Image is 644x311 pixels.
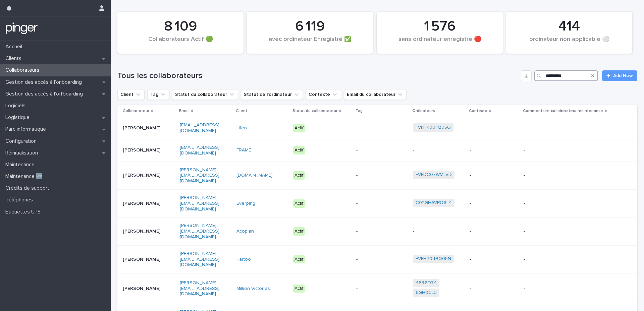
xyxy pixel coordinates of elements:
[470,125,512,131] p: -
[470,286,512,292] p: -
[524,286,607,292] p: -
[524,173,607,178] p: -
[293,124,305,132] div: Actif
[3,103,31,109] p: Logiciels
[236,125,247,131] a: Lifen
[236,201,255,206] a: Everping
[293,255,305,264] div: Actif
[117,273,637,304] tr: [PERSON_NAME][PERSON_NAME][EMAIL_ADDRESS][DOMAIN_NAME]Million Victories Actif-46R6D74 6GH0CL3 --
[413,147,455,153] p: -
[293,171,305,180] div: Actif
[3,185,55,191] p: Crédits de support
[388,36,491,50] div: sans ordinateur enregistré 🔴
[524,125,607,131] p: -
[180,281,219,297] a: [PERSON_NAME][EMAIL_ADDRESS][DOMAIN_NAME]
[236,147,251,153] a: FRAME
[258,18,362,35] div: 6 119
[3,44,28,50] p: Accueil
[524,201,607,206] p: -
[3,162,40,168] p: Maintenance
[356,286,398,292] p: -
[3,91,88,97] p: Gestion des accès à l’offboarding
[3,114,35,121] p: Logistique
[172,89,238,100] button: Statut du collaborateur
[123,257,165,262] p: [PERSON_NAME]
[344,89,407,100] button: Email du collaborateur
[117,117,637,139] tr: [PERSON_NAME][EMAIL_ADDRESS][DOMAIN_NAME]Lifen Actif-FVFHK00FQ05Q --
[518,18,621,35] div: 414
[3,55,27,62] p: Clients
[518,36,621,50] div: ordinateur non applicable ⚪
[180,145,219,155] a: [EMAIL_ADDRESS][DOMAIN_NAME]
[412,107,435,115] p: Ordinateurs
[129,18,232,35] div: 8 109
[293,227,305,236] div: Actif
[356,201,398,206] p: -
[356,107,363,115] p: Tag
[236,173,273,178] a: [DOMAIN_NAME]
[180,195,219,211] a: [PERSON_NAME][EMAIL_ADDRESS][DOMAIN_NAME]
[356,257,398,262] p: -
[147,89,169,100] button: Tag
[236,257,251,262] a: Partoo
[292,107,337,115] p: Statut du collaborateur
[416,172,452,178] a: FVFDC07WMLVD
[123,125,165,131] p: [PERSON_NAME]
[3,150,43,156] p: Réinitialisation
[470,173,512,178] p: -
[470,147,512,153] p: -
[613,73,633,78] span: Add New
[179,107,190,115] p: Email
[117,217,637,245] tr: [PERSON_NAME][PERSON_NAME][EMAIL_ADDRESS][DOMAIN_NAME]Acoplan Actif----
[356,147,398,153] p: -
[534,70,598,81] input: Search
[3,67,45,73] p: Collaborateurs
[5,22,38,35] img: mTgBEunGTSyRkCgitkcU
[413,229,455,234] p: -
[117,189,637,217] tr: [PERSON_NAME][PERSON_NAME][EMAIL_ADDRESS][DOMAIN_NAME]Everping Actif-C02GHAVPQ6L4 --
[416,290,437,296] a: 6GH0CL3
[469,107,487,115] p: Contexte
[117,245,637,273] tr: [PERSON_NAME][PERSON_NAME][EMAIL_ADDRESS][DOMAIN_NAME]Partoo Actif-FVFH704BQ05N --
[356,125,398,131] p: -
[388,18,491,35] div: 1 576
[356,173,398,178] p: -
[3,126,51,132] p: Parc informatique
[416,200,452,206] a: C02GHAVPQ6L4
[416,256,451,262] a: FVFH704BQ05N
[129,36,232,50] div: Collaborateurs Actif 🟢
[3,79,87,85] p: Gestion des accès à l’onboarding
[524,257,607,262] p: -
[416,125,451,130] a: FVFHK00FQ05Q
[602,70,637,81] a: Add New
[524,229,607,234] p: -
[470,229,512,234] p: -
[523,107,603,115] p: Commentaire collaborateur maintenance
[3,138,42,144] p: Configuration
[123,147,165,153] p: [PERSON_NAME]
[117,89,145,100] button: Client
[180,251,219,267] a: [PERSON_NAME][EMAIL_ADDRESS][DOMAIN_NAME]
[117,139,637,162] tr: [PERSON_NAME][EMAIL_ADDRESS][DOMAIN_NAME]FRAME Actif----
[117,71,518,81] h1: Tous les collaborateurs
[236,107,247,115] p: Client
[236,229,254,234] a: Acoplan
[236,286,270,292] a: Million Victories
[180,223,219,239] a: [PERSON_NAME][EMAIL_ADDRESS][DOMAIN_NAME]
[470,257,512,262] p: -
[180,123,219,133] a: [EMAIL_ADDRESS][DOMAIN_NAME]
[293,285,305,293] div: Actif
[3,209,46,215] p: Étiquettes UPS
[3,173,48,180] p: Maintenance 🆕
[123,201,165,206] p: [PERSON_NAME]
[470,201,512,206] p: -
[356,229,398,234] p: -
[293,199,305,208] div: Actif
[293,146,305,154] div: Actif
[241,89,303,100] button: Statut de l'ordinateur
[306,89,341,100] button: Contexte
[117,162,637,189] tr: [PERSON_NAME][PERSON_NAME][EMAIL_ADDRESS][DOMAIN_NAME][DOMAIN_NAME] Actif-FVFDC07WMLVD --
[123,173,165,178] p: [PERSON_NAME]
[180,168,219,184] a: [PERSON_NAME][EMAIL_ADDRESS][DOMAIN_NAME]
